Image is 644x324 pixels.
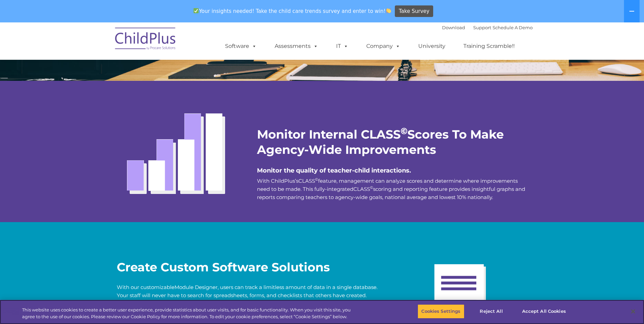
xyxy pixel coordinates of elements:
a: Schedule A Demo [493,25,533,30]
strong: Monitor Internal CLASS [257,127,401,142]
span: With ChildPlus’s feature, management can analyze scores and determine where improvements need to ... [257,178,525,200]
font: | [442,25,533,30]
button: Reject All [470,304,513,319]
img: ChildPlus by Procare Solutions [112,23,180,57]
a: Software [218,39,263,53]
a: IT [329,39,355,53]
button: Cookies Settings [418,304,464,319]
strong: Create Custom Software Solutions [117,260,330,274]
a: Download [442,25,465,30]
a: University [411,39,452,53]
a: CLASS [298,178,315,184]
button: Accept All Cookies [518,304,570,319]
a: Support [473,25,491,30]
span: Your insights needed! Take the child care trends survey and enter to win! [191,4,394,18]
a: Module Designer [174,284,218,290]
sup: © [401,126,407,137]
sup: © [315,177,318,182]
sup: © [370,185,373,190]
span: Monitor the quality of teacher-child interactions. [257,167,411,174]
img: ✅ [194,8,199,13]
a: CLASS [353,186,370,192]
span: Take Survey [399,5,429,17]
button: Close [626,304,641,319]
span: With our customizable , users can track a limitless amount of data in a single database. Your sta... [117,284,379,323]
a: Company [360,39,407,53]
img: 👏 [386,8,391,13]
a: Take Survey [395,5,433,17]
a: Training Scramble!! [457,39,521,53]
div: This website uses cookies to create a better user experience, provide statistics about user visit... [22,307,354,320]
a: Assessments [268,39,325,53]
img: Class-bars2.gif [117,93,240,203]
